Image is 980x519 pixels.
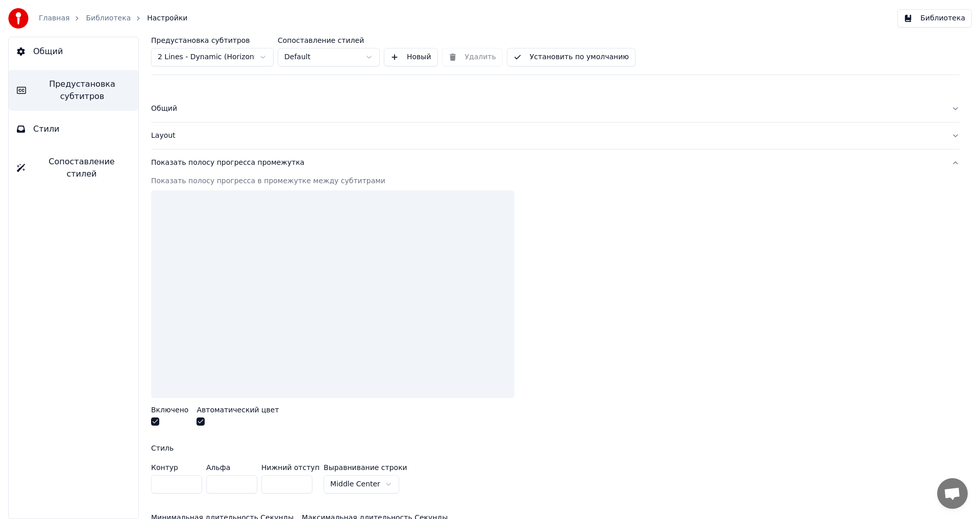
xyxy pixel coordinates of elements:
[151,131,943,141] div: Layout
[206,464,257,471] label: Альфа
[34,78,130,103] span: Предустановка субтитров
[897,9,972,28] button: Библиотека
[151,37,274,44] label: Предустановка субтитров
[151,104,943,114] div: Общий
[9,147,138,188] button: Сопоставление стилей
[384,48,438,66] button: Новый
[278,37,380,44] label: Сопоставление стилей
[151,464,202,471] label: Контур
[151,158,943,168] div: Показать полосу прогресса промежутка
[33,45,63,58] span: Общий
[9,70,138,111] button: Предустановка субтитров
[33,123,60,135] span: Стили
[151,176,960,186] div: Показать полосу прогресса в промежутке между субтитрами
[33,156,130,180] span: Сопоставление стилей
[324,464,407,471] label: Выравнивание строки
[151,406,188,413] label: Включено
[151,150,960,176] button: Показать полосу прогресса промежутка
[151,444,174,452] label: Стиль
[39,13,187,23] nav: breadcrumb
[507,48,635,66] button: Установить по умолчанию
[937,478,968,509] a: Открытый чат
[39,13,69,23] a: Главная
[151,95,960,122] button: Общий
[86,13,131,23] a: Библиотека
[151,122,960,149] button: Layout
[261,464,320,471] label: Нижний отступ
[9,37,138,66] button: Общий
[147,13,187,23] span: Настройки
[8,8,29,29] img: youka
[9,115,138,143] button: Стили
[197,406,279,413] label: Автоматический цвет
